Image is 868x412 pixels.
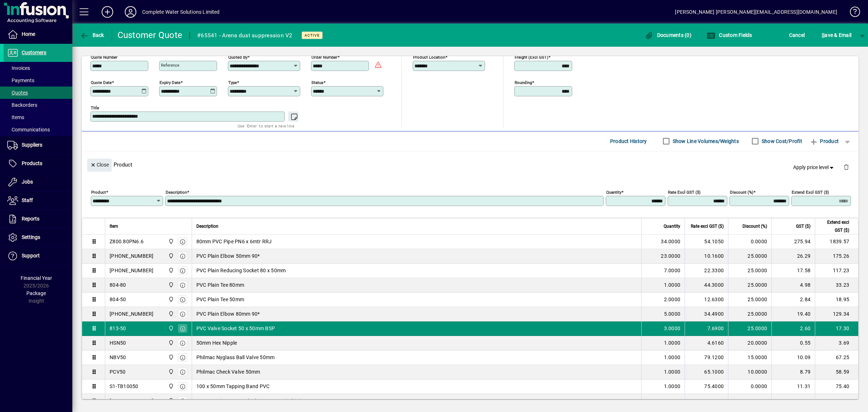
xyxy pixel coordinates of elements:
[689,267,724,274] div: 22.3300
[707,32,752,38] span: Custom Fields
[790,161,838,174] button: Apply price level
[238,122,294,130] mat-hint: Use 'Enter' to start a new line
[110,267,154,274] div: [PHONE_NUMBER]
[728,350,771,365] td: 15.0000
[4,210,72,228] a: Reports
[728,379,771,394] td: 0.0000
[743,222,767,230] span: Discount (%)
[228,80,237,85] mat-label: Type
[4,173,72,191] a: Jobs
[668,189,701,194] mat-label: Rate excl GST ($)
[119,5,142,18] button: Profile
[311,54,337,59] mat-label: Order number
[87,159,112,172] button: Close
[166,339,175,347] span: Motueka
[196,238,272,245] span: 80mm PVC Pipe PN6 x 6mtr RRJ
[4,87,72,99] a: Quotes
[4,228,72,247] a: Settings
[4,99,72,111] a: Backorders
[815,394,858,408] td: 70.72
[760,138,802,145] label: Show Cost/Profit
[728,293,771,307] td: 25.0000
[196,222,218,230] span: Description
[607,135,650,148] button: Product History
[72,29,112,42] app-page-header-button: Back
[22,216,39,222] span: Reports
[664,222,680,230] span: Quantity
[689,325,724,332] div: 7.6900
[689,238,724,245] div: 54.1050
[705,29,754,42] button: Custom Fields
[166,368,175,376] span: Motueka
[21,275,52,281] span: Financial Year
[796,222,810,230] span: GST ($)
[4,111,72,123] a: Items
[664,397,681,404] span: 2.0000
[787,29,807,42] button: Cancel
[728,321,771,336] td: 25.0000
[166,189,187,194] mat-label: Description
[82,151,859,178] div: Product
[815,321,858,336] td: 17.30
[728,365,771,379] td: 10.0000
[793,164,835,171] span: Apply price level
[728,278,771,293] td: 25.0000
[7,90,28,96] span: Quotes
[96,5,119,18] button: Add
[166,252,175,260] span: Motueka
[22,142,42,148] span: Suppliers
[689,354,724,361] div: 79.1200
[818,29,855,42] button: Save & Email
[196,383,270,390] span: 100 x 50mm Tapping Band PVC
[792,189,829,194] mat-label: Extend excl GST ($)
[815,235,858,249] td: 1839.57
[771,278,815,293] td: 4.98
[771,235,815,249] td: 275.94
[815,379,858,394] td: 75.40
[675,6,837,18] div: [PERSON_NAME] [PERSON_NAME][EMAIL_ADDRESS][DOMAIN_NAME]
[22,160,42,166] span: Products
[789,29,805,41] span: Cancel
[4,123,72,136] a: Communications
[142,6,220,18] div: Complete Water Solutions Limited
[305,33,320,38] span: Active
[4,74,72,87] a: Payments
[166,397,175,405] span: Motueka
[196,310,260,318] span: PVC Plain Elbow 80mm 90*
[691,222,724,230] span: Rate excl GST ($)
[7,102,37,108] span: Backorders
[413,54,445,59] mat-label: Product location
[4,62,72,74] a: Invoices
[689,368,724,375] div: 65.1000
[110,397,154,404] div: [PHONE_NUMBER]
[664,368,681,375] span: 1.0000
[110,339,126,346] div: HSN50
[110,354,126,361] div: NBV50
[196,368,260,375] span: Philmac Check Valve 50mm
[771,307,815,321] td: 19.40
[664,383,681,390] span: 1.0000
[22,179,33,185] span: Jobs
[7,77,34,83] span: Payments
[730,189,753,194] mat-label: Discount (%)
[91,105,99,110] mat-label: Title
[815,307,858,321] td: 129.34
[815,350,858,365] td: 67.25
[664,296,681,303] span: 2.0000
[196,267,286,274] span: PVC Plain Reducing Socket 80 x 50mm
[728,394,771,408] td: 10.0000
[643,29,693,42] button: Documents (0)
[91,80,112,85] mat-label: Quote date
[196,397,302,404] span: PVC Rotating PVC Stub Flange 50mm (White)
[771,379,815,394] td: 11.31
[311,80,323,85] mat-label: Status
[728,336,771,350] td: 20.0000
[166,266,175,274] span: Motueka
[110,252,154,260] div: [PHONE_NUMBER]
[78,29,106,42] button: Back
[771,336,815,350] td: 0.55
[4,155,72,173] a: Products
[815,336,858,350] td: 3.69
[728,249,771,264] td: 25.0000
[689,310,724,318] div: 34.4900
